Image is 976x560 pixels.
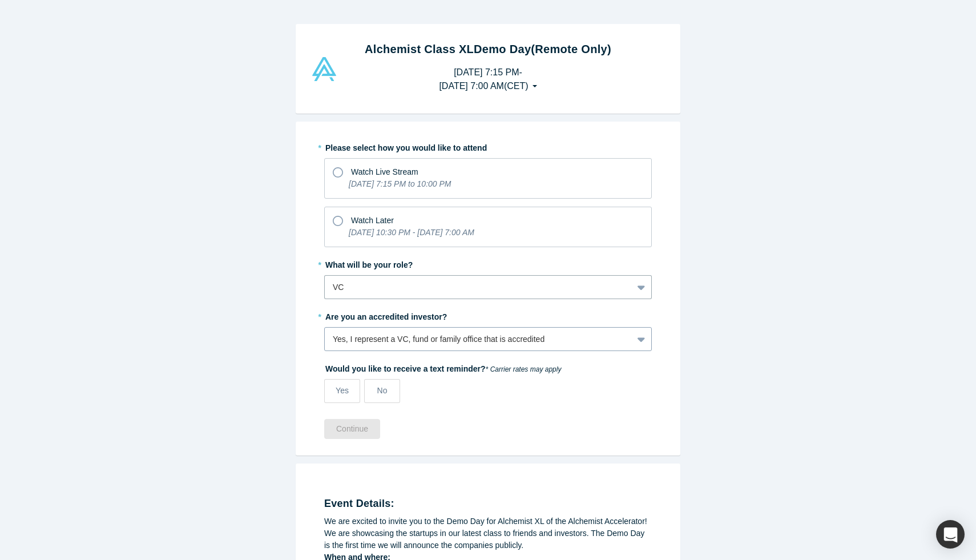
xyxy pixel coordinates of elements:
div: We are showcasing the startups in our latest class to friends and investors. The Demo Day is the ... [324,527,652,551]
div: Yes, I represent a VC, fund or family office that is accredited [333,333,624,345]
label: Are you an accredited investor? [324,307,652,323]
span: Watch Later [351,216,394,225]
label: What will be your role? [324,255,652,271]
span: Watch Live Stream [351,167,418,176]
label: Would you like to receive a text reminder? [324,359,652,375]
button: [DATE] 7:15 PM-[DATE] 7:00 AM(CET) [427,62,549,97]
em: * Carrier rates may apply [486,365,562,373]
span: No [377,386,388,395]
span: Yes [336,386,349,395]
img: Alchemist Vault Logo [310,57,338,81]
strong: Alchemist Class XL Demo Day (Remote Only) [365,43,611,55]
i: [DATE] 10:30 PM - [DATE] 7:00 AM [349,228,474,237]
strong: Event Details: [324,498,394,509]
div: We are excited to invite you to the Demo Day for Alchemist XL of the Alchemist Accelerator! [324,515,652,527]
button: Continue [324,419,380,439]
label: Please select how you would like to attend [324,138,652,154]
i: [DATE] 7:15 PM to 10:00 PM [349,179,451,188]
